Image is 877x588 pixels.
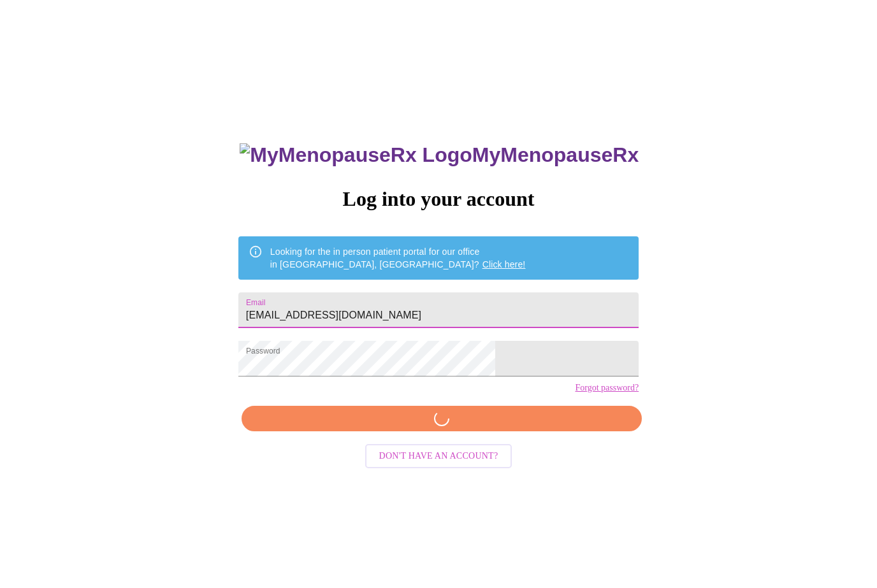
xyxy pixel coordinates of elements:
img: MyMenopauseRx Logo [240,143,472,167]
span: Don't have an account? [379,448,498,464]
div: Looking for the in person patient portal for our office in [GEOGRAPHIC_DATA], [GEOGRAPHIC_DATA]? [270,240,526,276]
a: Forgot password? [575,383,639,393]
h3: MyMenopauseRx [240,143,639,167]
button: Don't have an account? [365,444,512,469]
a: Don't have an account? [362,450,516,461]
h3: Log into your account [238,187,639,211]
a: Click here! [482,259,526,269]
